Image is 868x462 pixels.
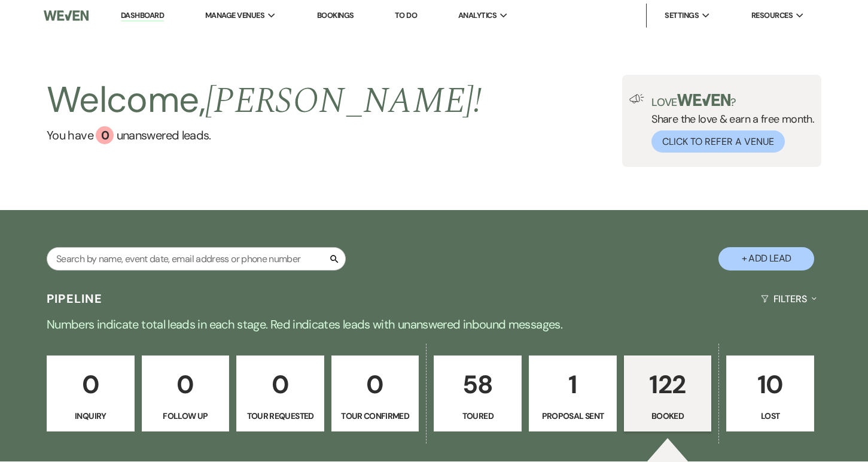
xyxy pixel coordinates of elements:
[458,10,497,22] span: Analytics
[205,74,482,129] span: [PERSON_NAME] !
[734,409,806,423] p: Lost
[244,409,316,423] p: Tour Requested
[677,94,730,106] img: weven-logo-green.svg
[434,355,522,432] a: 58Toured
[629,94,644,104] img: loud-speaker-illustration.svg
[651,130,785,153] button: Click to Refer a Venue
[47,355,135,432] a: 0Inquiry
[537,364,609,405] p: 1
[54,409,127,423] p: Inquiry
[121,10,164,22] a: Dashboard
[756,283,821,315] button: Filters
[632,364,704,405] p: 122
[441,409,514,423] p: Toured
[632,409,704,423] p: Booked
[236,355,324,432] a: 0Tour Requested
[244,364,316,405] p: 0
[718,247,814,270] button: + Add Lead
[665,10,699,22] span: Settings
[441,364,514,405] p: 58
[4,315,865,334] p: Numbers indicate total leads in each stage. Red indicates leads with unanswered inbound messages.
[644,94,814,153] div: Share the love & earn a free month.
[54,364,127,405] p: 0
[47,290,103,307] h3: Pipeline
[47,75,482,126] h2: Welcome,
[47,247,346,270] input: Search by name, event date, email address or phone number
[44,3,89,28] img: Weven Logo
[339,409,412,423] p: Tour Confirmed
[734,364,806,405] p: 10
[205,10,264,22] span: Manage Venues
[537,409,609,423] p: Proposal Sent
[142,355,230,432] a: 0Follow Up
[96,126,114,144] div: 0
[651,94,814,108] p: Love ?
[150,409,222,423] p: Follow Up
[624,355,712,432] a: 122Booked
[317,10,354,20] a: Bookings
[331,355,419,432] a: 0Tour Confirmed
[395,10,417,20] a: To Do
[47,126,482,144] a: You have 0 unanswered leads.
[150,364,222,405] p: 0
[751,10,793,22] span: Resources
[529,355,617,432] a: 1Proposal Sent
[339,364,412,405] p: 0
[726,355,814,432] a: 10Lost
